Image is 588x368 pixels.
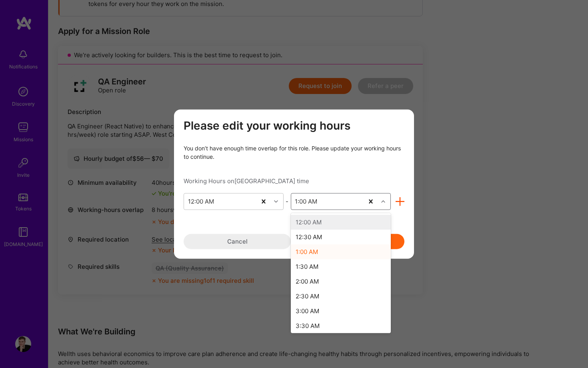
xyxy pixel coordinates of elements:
div: Working Hours on [GEOGRAPHIC_DATA] time [184,176,404,185]
div: modal [174,110,414,259]
div: 12:00 AM [291,214,391,229]
div: 12:00 AM [188,197,214,206]
div: - [284,197,291,206]
div: 2:30 AM [291,288,391,303]
div: You don’t have enough time overlap for this role. Please update your working hours to continue. [184,144,404,160]
div: 3:30 AM [291,318,391,333]
div: 12:30 AM [291,229,391,244]
i: icon Chevron [274,199,278,203]
div: 2:00 AM [291,274,391,288]
i: icon Chevron [381,199,385,203]
button: Cancel [184,234,291,249]
h3: Please edit your working hours [184,119,404,133]
div: 3:00 AM [291,303,391,318]
div: 1:00 AM [295,197,317,206]
div: 1:00 AM [291,244,391,259]
div: 1:30 AM [291,259,391,274]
